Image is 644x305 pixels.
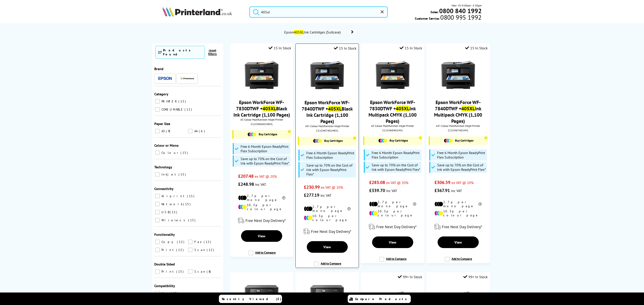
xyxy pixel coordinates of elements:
span: Scan [193,248,206,252]
span: Save up to 70% on the Cost of Ink with Epson ReadyPrint Flex* [372,163,420,172]
span: inc VAT [320,193,331,198]
span: 12 [177,240,185,244]
input: Scan 12 [188,248,193,252]
li: 2.7p per mono page [304,205,351,213]
div: modal_delivery [363,221,422,233]
b: 0800 840 1992 [439,7,482,15]
span: Fax [193,240,203,244]
span: Double Sided [154,262,175,266]
span: View [323,245,331,249]
mark: 405XL [396,105,409,112]
label: Add to Compare [445,257,472,265]
li: 10.3p per colour page [369,209,416,217]
span: Free 6 Month Epson ReadyPrint Flex Subscription [241,144,289,153]
label: Add to Compare [248,251,276,259]
span: Free Next Day Delivery* [442,224,482,229]
input: Fax 12 [188,240,193,244]
mark: 405XL [294,30,304,34]
div: C11CH68401HKVL [233,122,290,126]
span: View [258,234,265,238]
div: modal_delivery [298,225,356,238]
span: Compare Products [355,297,409,301]
button: reset filters [205,48,220,56]
span: Save up to 70% on the Cost of Ink with Epson ReadyPrint Flex* [306,163,355,176]
span: Free Next Day Delivery* [376,224,417,229]
a: Compare Products [348,295,411,303]
span: inc VAT [386,188,397,193]
mark: 405XL [461,105,475,112]
span: Functionality [154,232,175,237]
img: Printerland [180,77,194,79]
span: £339.70 [369,188,385,193]
span: £248.98 [238,181,254,187]
span: Buy Cartridges [455,139,473,142]
span: A4 [193,129,198,133]
span: 15 [178,99,187,103]
span: £207.48 [238,173,254,179]
a: Epson WorkForce WF-7830DTWF +405XLBlack Ink Cartridge (1,100 Pages) [233,99,290,118]
span: Epson Ink Cartridges (Suitcase) [284,30,342,34]
li: 2.7p per mono page [369,200,416,208]
span: Print [160,248,176,252]
img: Cartridges [378,139,387,143]
span: Inkjet [160,172,178,176]
input: Print 12 [155,248,160,252]
span: CONSUMABLE [160,107,184,111]
span: Save up to 70% on the Cost of Ink with Epson ReadyPrint Flex* [437,163,486,172]
a: Buy Cartridges [366,139,420,143]
span: Paper Size [154,121,170,126]
span: Buy Cartridges [390,139,408,142]
span: Print [160,269,176,274]
div: 15 In Stock [465,46,488,50]
span: Scan [193,269,206,274]
span: 15 [187,194,195,198]
a: Epson WorkForce WF-7840DTWF +405XLBlack Ink Cartridge (1,100 Pages) [302,99,353,124]
img: Cartridges [248,132,256,136]
input: Mac 15 [155,291,160,295]
li: 2.7p per mono page [238,194,285,202]
a: View [307,241,348,253]
span: ex VAT @ 20% [321,185,343,190]
span: 12 [207,248,215,252]
img: Printerland Logo [162,7,232,17]
span: ex VAT @ 20% [451,180,474,185]
span: 15 [170,210,178,214]
span: £283.08 [369,180,385,185]
span: inc VAT [451,188,462,193]
span: inc VAT [255,182,266,187]
input: Inkjet 15 [155,172,160,177]
input: Network 15 [155,202,160,206]
span: Connectivity [154,186,174,191]
img: Cartridges [313,139,322,143]
a: Buy Cartridges [236,132,289,136]
img: Epson-WF-7840-Front-RP-Small.jpg [310,58,344,92]
img: Epson-WF-7830-Front-RP-Small.jpg [245,58,278,92]
input: Colour 15 [155,150,160,155]
span: Colour [160,151,180,155]
span: A3+ Colour Multifunction Inkjet Printer [298,124,356,128]
span: Buy Cartridges [259,132,277,136]
span: Recently Viewed (5) [222,297,281,301]
li: 10.3p per colour page [434,209,482,217]
span: A3 Colour Multifunction Inkjet Printer [232,118,291,121]
li: 10.3p per colour page [304,214,351,222]
span: View [389,240,396,244]
span: A3 Colour Multifunction Inkjet Printer [363,124,422,127]
span: 15 [183,202,192,206]
span: Save up to 70% on the Cost of Ink with Epson ReadyPrint Flex* [241,157,289,165]
span: Copy [160,240,176,244]
span: Airprint [160,194,186,198]
span: £230.99 [304,184,320,190]
span: Compatibility [154,284,175,288]
span: Free 6 Month Epson ReadyPrint Flex Subscription [306,151,355,160]
span: ex VAT @ 20% [255,174,277,179]
span: Free Next Day Delivery* [246,218,286,223]
span: 12 [176,248,185,252]
label: Add to Compare [314,261,341,270]
li: 2.7p per mono page [434,200,482,208]
div: 15 In Stock [334,46,356,50]
a: 0800 840 1992 [439,9,482,13]
span: 12 [184,107,193,111]
span: 6 [199,129,206,133]
a: View [438,236,479,248]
